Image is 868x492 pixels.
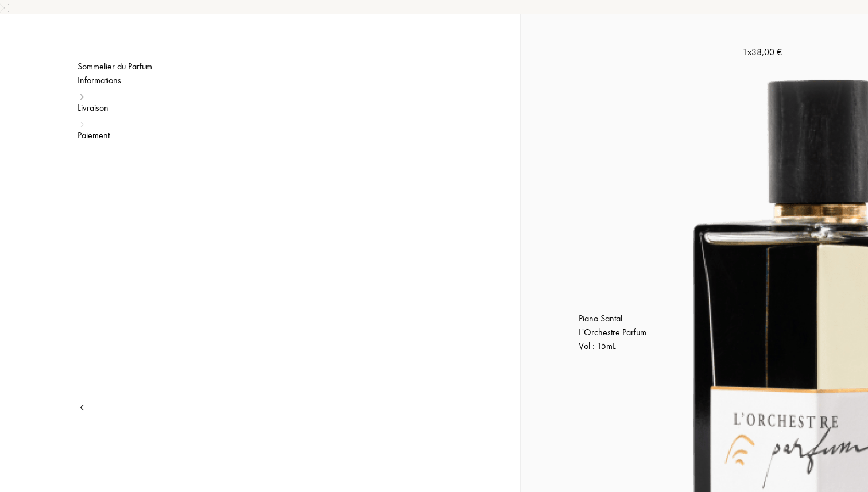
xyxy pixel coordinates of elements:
[579,339,741,353] div: Vol : 15 mL
[742,45,782,59] div: 38,00 €
[742,46,751,58] span: 1x
[80,94,84,100] img: arr_black.svg
[579,312,741,326] div: Piano Santal
[579,326,741,339] div: L'Orchestre Parfum
[77,60,494,73] div: Sommelier du Parfum
[400,401,494,414] div: Continuer vers l’expédition
[80,122,84,127] img: arr_grey.svg
[77,403,87,412] img: arrow.png
[77,101,494,115] div: Livraison
[77,129,494,142] div: Paiement
[77,73,494,87] div: Informations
